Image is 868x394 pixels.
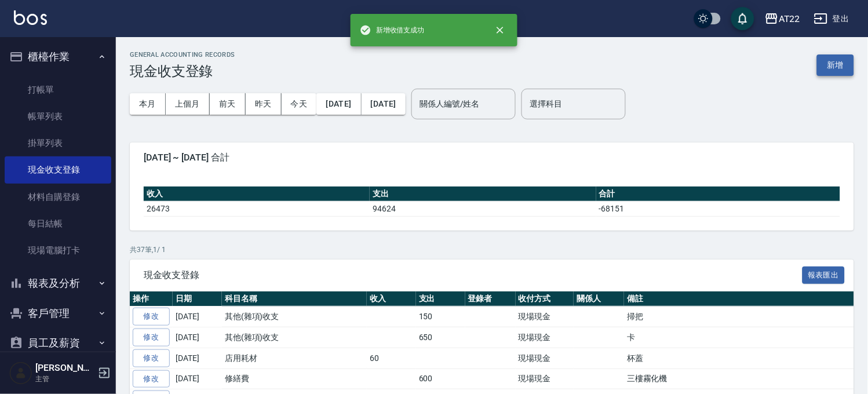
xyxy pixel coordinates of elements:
[416,307,465,327] td: 150
[596,201,840,216] td: -68151
[144,152,840,163] span: [DATE] ~ [DATE] 合計
[222,307,367,327] td: 其他(雜項)收支
[144,201,370,216] td: 26473
[370,201,596,216] td: 94624
[5,237,111,264] a: 現場電腦打卡
[367,291,416,307] th: 收入
[360,24,425,36] span: 新增收借支成功
[144,269,803,281] span: 現金收支登錄
[760,7,805,31] button: AT22
[5,130,111,156] a: 掛單列表
[5,103,111,130] a: 帳單列表
[516,291,574,307] th: 收付方式
[779,12,800,26] div: AT22
[596,187,840,202] th: 合計
[166,93,210,115] button: 上個月
[222,348,367,369] td: 店用耗材
[222,369,367,389] td: 修繕費
[130,51,235,59] h2: GENERAL ACCOUNTING RECORDS
[222,327,367,348] td: 其他(雜項)收支
[5,76,111,103] a: 打帳單
[574,291,624,307] th: 關係人
[487,17,513,43] button: close
[416,291,465,307] th: 支出
[130,93,166,115] button: 本月
[133,329,170,346] a: 修改
[130,245,854,255] p: 共 37 筆, 1 / 1
[173,348,222,369] td: [DATE]
[516,348,574,369] td: 現場現金
[803,267,845,284] button: 報表匯出
[9,362,32,385] img: Person
[416,369,465,389] td: 600
[144,187,370,202] th: 收入
[731,7,754,30] button: save
[817,59,854,70] a: 新增
[130,291,173,307] th: 操作
[133,349,170,367] a: 修改
[35,362,94,374] h5: [PERSON_NAME]
[210,93,246,115] button: 前天
[130,63,235,79] h3: 現金收支登錄
[5,268,111,298] button: 報表及分析
[5,184,111,210] a: 材料自購登錄
[5,42,111,72] button: 櫃檯作業
[316,93,361,115] button: [DATE]
[5,298,111,329] button: 客戶管理
[222,291,367,307] th: 科目名稱
[5,328,111,358] button: 員工及薪資
[173,369,222,389] td: [DATE]
[516,369,574,389] td: 現場現金
[367,348,416,369] td: 60
[370,187,596,202] th: 支出
[516,327,574,348] td: 現場現金
[516,307,574,327] td: 現場現金
[817,54,854,76] button: 新增
[5,156,111,183] a: 現金收支登錄
[133,370,170,388] a: 修改
[246,93,282,115] button: 昨天
[803,269,845,280] a: 報表匯出
[133,308,170,326] a: 修改
[35,374,94,384] p: 主管
[416,327,465,348] td: 650
[809,8,854,30] button: 登出
[173,307,222,327] td: [DATE]
[173,327,222,348] td: [DATE]
[14,10,47,25] img: Logo
[173,291,222,307] th: 日期
[282,93,317,115] button: 今天
[362,93,406,115] button: [DATE]
[465,291,516,307] th: 登錄者
[5,210,111,237] a: 每日結帳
